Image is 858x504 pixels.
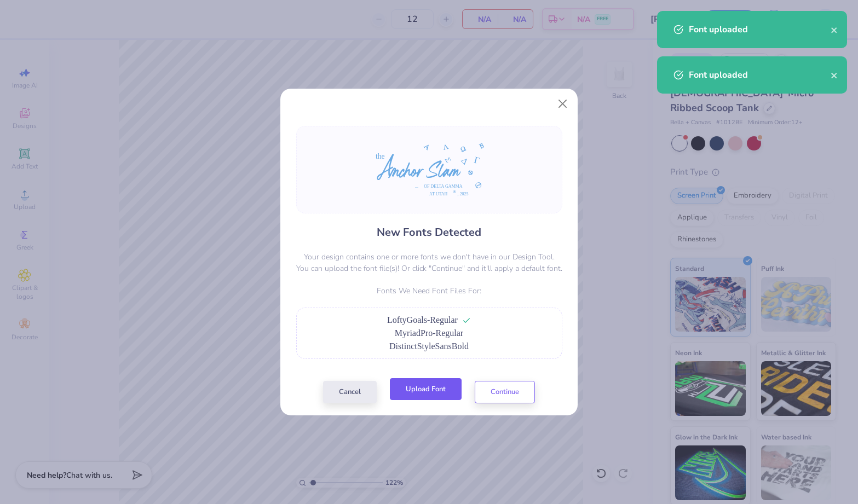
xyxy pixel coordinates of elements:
div: Font uploaded [689,68,831,82]
p: Fonts We Need Font Files For: [296,285,562,297]
span: DistinctStyleSansBold [389,341,469,351]
button: close [831,23,838,36]
p: Your design contains one or more fonts we don't have in our Design Tool. You can upload the font ... [296,251,562,274]
button: Cancel [323,381,377,403]
button: Continue [475,381,535,403]
button: Close [552,94,573,114]
button: Upload Font [390,378,462,401]
span: MyriadPro-Regular [395,328,463,338]
span: LoftyGoals-Regular [387,315,458,325]
h4: New Fonts Detected [377,224,481,240]
button: close [831,68,838,82]
div: Font uploaded [689,23,831,36]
